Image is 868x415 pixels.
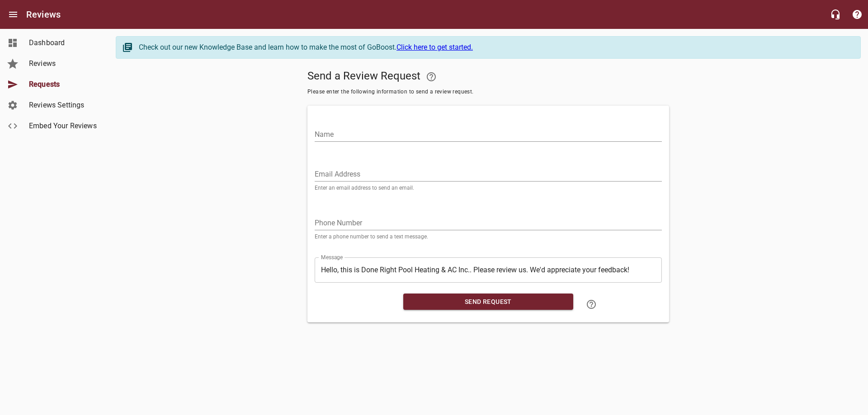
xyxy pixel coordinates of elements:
[403,294,573,310] button: Send Request
[321,266,656,274] textarea: Hello, this is Done Right Pool Heating & AC Inc.. Please review us. We'd appreciate your feedback!
[420,66,442,88] a: Your Google or Facebook account must be connected to "Send a Review Request"
[29,58,98,69] span: Reviews
[315,185,662,191] p: Enter an email address to send an email.
[29,121,98,131] span: Embed Your Reviews
[307,66,669,88] h5: Send a Review Request
[396,43,473,51] a: Click here to get started.
[410,296,566,308] span: Send Request
[29,37,98,48] span: Dashboard
[26,7,61,22] h6: Reviews
[825,4,846,25] button: Live Chat
[139,42,851,53] div: Check out our new Knowledge Base and learn how to make the most of GoBoost.
[2,4,24,25] button: Open drawer
[846,4,868,25] button: Support Portal
[29,100,98,111] span: Reviews Settings
[307,88,669,97] span: Please enter the following information to send a review request.
[315,234,662,239] p: Enter a phone number to send a text message.
[29,79,98,90] span: Requests
[580,294,602,315] a: Learn how to "Send a Review Request"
